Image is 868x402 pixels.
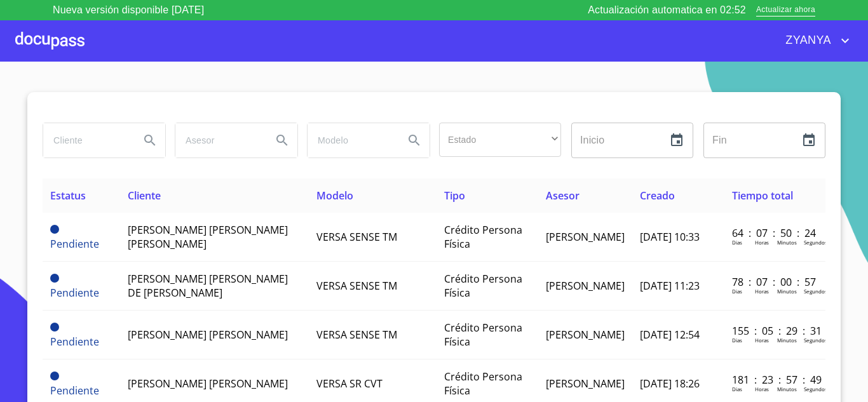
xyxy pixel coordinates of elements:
p: Nueva versión disponible [DATE] [53,3,204,18]
span: VERSA SENSE TM [316,279,397,293]
span: Pendiente [50,225,59,234]
p: Horas [755,288,769,295]
span: [PERSON_NAME] [PERSON_NAME] DE [PERSON_NAME] [128,272,288,300]
button: Search [399,125,430,156]
span: [PERSON_NAME] [546,377,625,391]
span: VERSA SR CVT [316,377,383,391]
span: Creado [640,189,675,203]
span: Pendiente [50,384,99,398]
p: Minutos [777,385,797,392]
p: Dias [732,288,742,295]
span: VERSA SENSE TM [316,328,397,342]
p: Segundos [804,337,827,344]
p: Dias [732,337,742,344]
p: Segundos [804,239,827,246]
span: [PERSON_NAME] [PERSON_NAME] [128,328,288,342]
span: Crédito Persona Física [444,370,522,398]
span: Pendiente [50,274,59,283]
p: Minutos [777,239,797,246]
span: Crédito Persona Física [444,272,522,300]
p: 155 : 05 : 29 : 31 [732,324,818,338]
span: [DATE] 11:23 [640,279,700,293]
span: Tipo [444,189,465,203]
span: Tiempo total [732,189,793,203]
input: search [43,123,130,157]
p: Minutos [777,337,797,344]
p: Segundos [804,288,827,295]
span: Crédito Persona Física [444,223,522,251]
span: Estatus [50,189,86,203]
span: [PERSON_NAME] [PERSON_NAME] [128,377,288,391]
span: Pendiente [50,237,99,251]
p: Horas [755,385,769,392]
button: Search [267,125,297,156]
p: 64 : 07 : 50 : 24 [732,226,818,240]
span: [DATE] 10:33 [640,230,700,244]
p: Segundos [804,385,827,392]
span: Pendiente [50,323,59,332]
span: Actualizar ahora [756,4,815,17]
span: Asesor [546,189,580,203]
span: [PERSON_NAME] [546,328,625,342]
span: Cliente [128,189,161,203]
span: [DATE] 18:26 [640,377,700,391]
p: Actualización automatica en 02:52 [588,3,746,18]
input: search [308,123,394,157]
p: Minutos [777,288,797,295]
p: Horas [755,337,769,344]
span: Pendiente [50,286,99,300]
span: VERSA SENSE TM [316,230,397,244]
p: Horas [755,239,769,246]
p: 78 : 07 : 00 : 57 [732,275,818,289]
p: 181 : 23 : 57 : 49 [732,373,818,387]
span: [PERSON_NAME] [546,279,625,293]
p: Dias [732,385,742,392]
span: [PERSON_NAME] [PERSON_NAME] [PERSON_NAME] [128,223,288,251]
span: Modelo [316,189,353,203]
span: Pendiente [50,335,99,349]
input: search [175,123,262,157]
span: [PERSON_NAME] [546,230,625,244]
p: Dias [732,239,742,246]
span: Crédito Persona Física [444,321,522,349]
button: account of current user [776,30,853,51]
span: Pendiente [50,372,59,380]
button: Search [135,125,165,156]
span: ZYANYA [776,30,837,51]
div: ​ [439,123,561,157]
span: [DATE] 12:54 [640,328,700,342]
